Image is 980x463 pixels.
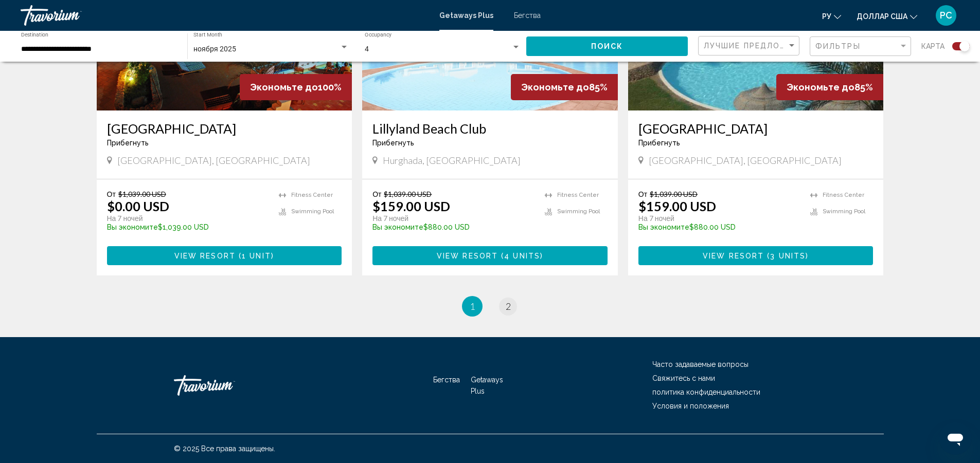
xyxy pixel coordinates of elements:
[433,376,460,384] a: Бегства
[471,376,503,395] a: Getaways Plus
[117,155,310,166] span: [GEOGRAPHIC_DATA], [GEOGRAPHIC_DATA]
[193,45,236,53] span: ноября 2025
[638,190,647,198] span: От
[810,36,911,57] button: Filter
[174,445,275,453] font: © 2025 Все права защищены.
[107,223,269,231] p: $1,039.00 USD
[511,74,618,100] div: 85%
[857,9,917,24] button: Изменить валюту
[470,301,475,312] span: 1
[506,301,511,312] span: 2
[372,190,381,198] span: От
[383,155,521,166] span: Hurghada, [GEOGRAPHIC_DATA]
[770,252,806,260] span: 3 units
[107,139,149,147] span: Прибегнуть
[638,121,874,136] a: [GEOGRAPHIC_DATA]
[822,9,841,24] button: Изменить язык
[652,360,749,368] a: Часто задаваемые вопросы
[372,223,423,231] span: Вы экономите
[823,208,865,215] span: Swimming Pool
[174,252,236,260] span: View Resort
[822,12,831,21] font: ру
[557,208,600,215] span: Swimming Pool
[97,296,884,317] ul: Pagination
[652,374,715,382] a: Свяжитесь с нами
[526,36,688,55] button: Поиск
[857,12,907,21] font: доллар США
[815,42,861,50] span: Фильтры
[939,422,972,455] iframe: Кнопка запуска окна обмена сообщениями
[372,223,534,231] p: $880.00 USD
[652,388,760,396] a: политика конфиденциальности
[107,190,116,198] span: От
[107,214,269,223] p: На 7 ночей
[703,252,764,260] span: View Resort
[504,252,540,260] span: 4 units
[764,252,809,260] span: ( )
[365,45,369,53] span: 4
[557,192,599,198] span: Fitness Center
[933,5,959,26] button: Меню пользователя
[372,246,608,265] button: View Resort(4 units)
[291,208,334,215] span: Swimming Pool
[638,246,874,265] button: View Resort(3 units)
[921,39,945,53] span: карта
[638,139,680,147] span: Прибегнуть
[638,198,716,214] p: $159.00 USD
[372,198,450,214] p: $159.00 USD
[650,190,698,198] span: $1,039.00 USD
[107,121,342,136] a: [GEOGRAPHIC_DATA]
[521,82,589,92] span: Экономьте до
[236,252,274,260] span: ( )
[940,10,952,21] font: РС
[704,42,796,50] mat-select: Sort by
[437,252,498,260] span: View Resort
[242,252,271,260] span: 1 unit
[107,223,158,231] span: Вы экономите
[118,190,166,198] span: $1,039.00 USD
[823,192,864,198] span: Fitness Center
[638,223,689,231] span: Вы экономите
[787,82,854,92] span: Экономьте до
[291,192,333,198] span: Fitness Center
[776,74,883,100] div: 85%
[498,252,543,260] span: ( )
[514,11,541,20] a: Бегства
[107,198,169,214] p: $0.00 USD
[638,223,800,231] p: $880.00 USD
[638,214,800,223] p: На 7 ночей
[250,82,318,92] span: Экономьте до
[21,5,429,26] a: Травориум
[372,214,534,223] p: На 7 ночей
[439,11,493,20] a: Getaways Plus
[704,42,812,50] span: Лучшие предложения
[174,370,277,401] a: Травориум
[372,139,414,147] span: Прибегнуть
[649,155,842,166] span: [GEOGRAPHIC_DATA], [GEOGRAPHIC_DATA]
[384,190,432,198] span: $1,039.00 USD
[240,74,352,100] div: 100%
[107,246,342,265] button: View Resort(1 unit)
[591,43,623,51] span: Поиск
[652,402,729,410] a: Условия и положения
[372,121,608,136] a: Lillyland Beach Club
